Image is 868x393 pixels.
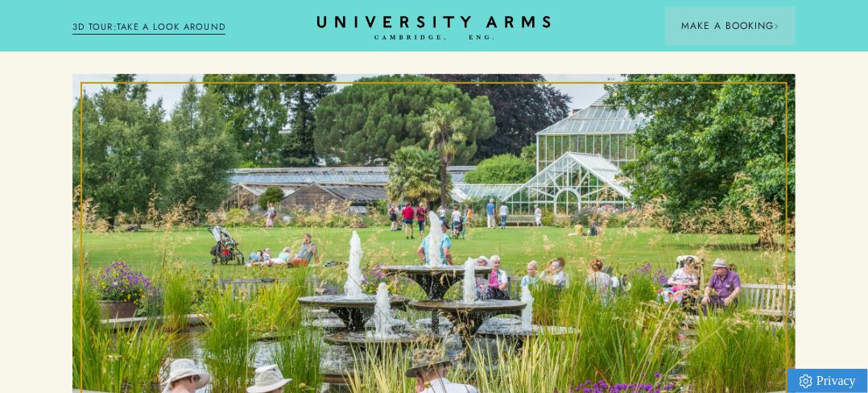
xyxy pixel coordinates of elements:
[317,16,551,41] a: Home
[681,19,779,33] span: Make a Booking
[800,374,812,388] img: Privacy
[787,369,868,393] a: Privacy
[665,6,796,45] button: Make a BookingArrow icon
[774,23,779,29] img: Arrow icon
[72,20,226,35] a: 3D TOUR:TAKE A LOOK AROUND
